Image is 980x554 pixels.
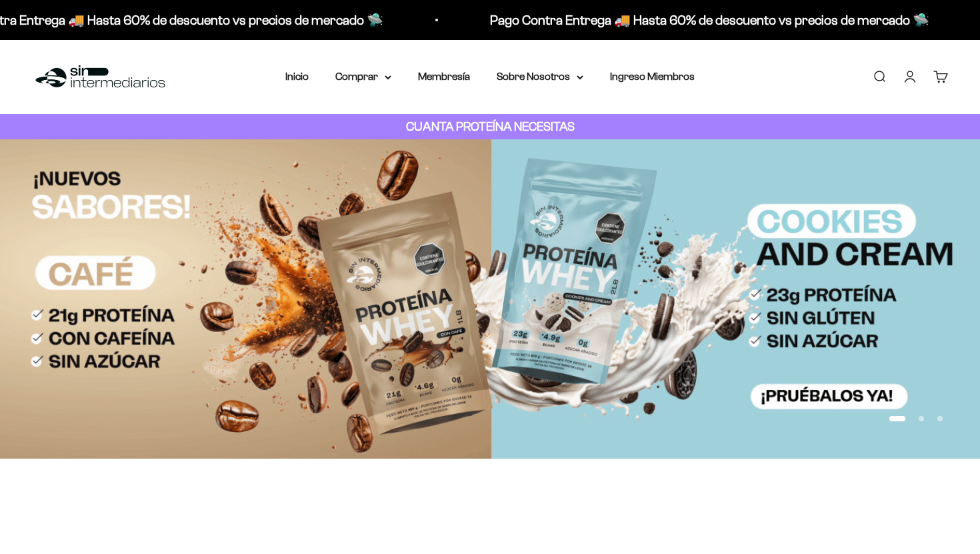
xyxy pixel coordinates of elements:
summary: Sobre Nosotros [497,68,583,85]
p: Pago Contra Entrega 🚚 Hasta 60% de descuento vs precios de mercado 🛸 [435,9,875,31]
a: Ingreso Miembros [610,71,695,82]
strong: CUANTA PROTEÍNA NECESITAS [406,119,575,133]
a: Membresía [418,71,470,82]
summary: Comprar [335,68,391,85]
a: Inicio [285,71,309,82]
